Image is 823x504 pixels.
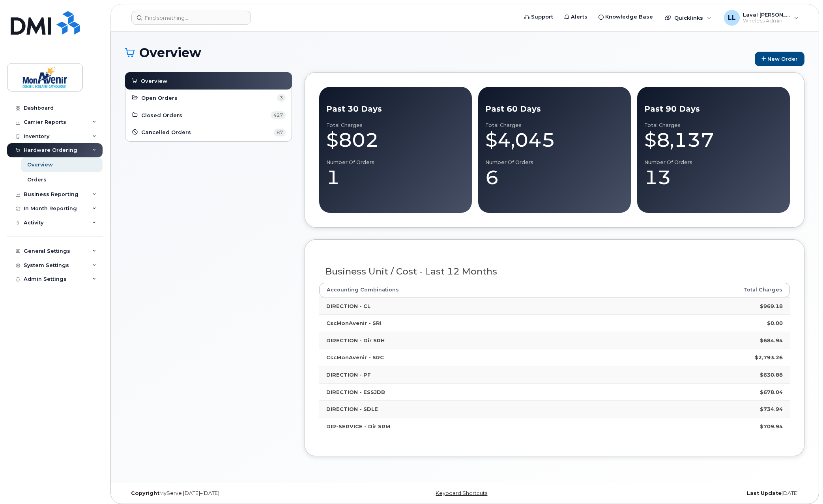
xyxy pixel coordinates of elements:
[767,320,783,326] strong: $0.00
[131,93,286,103] a: Open Orders 3
[760,423,783,429] strong: $709.94
[319,283,610,297] th: Accounting Combinations
[760,389,783,395] strong: $678.04
[326,303,370,309] strong: DIRECTION - CL
[274,129,286,136] span: 87
[644,122,783,129] div: Total Charges
[326,128,465,152] div: $802
[760,337,783,343] strong: $684.94
[326,159,465,166] div: Number of Orders
[485,103,624,115] div: Past 60 Days
[141,94,178,102] span: Open Orders
[271,111,286,119] span: 427
[326,122,465,129] div: Total Charges
[644,128,783,152] div: $8,137
[436,490,487,496] a: Keyboard Shortcuts
[125,46,751,60] h1: Overview
[760,303,783,309] strong: $969.18
[141,112,182,119] span: Closed Orders
[125,490,352,497] div: MyServe [DATE]–[DATE]
[326,406,378,412] strong: DIRECTION - SDLE
[644,166,783,189] div: 13
[747,490,782,496] strong: Last Update
[578,490,804,497] div: [DATE]
[131,110,286,120] a: Closed Orders 427
[326,103,465,115] div: Past 30 Days
[485,159,624,166] div: Number of Orders
[131,490,159,496] strong: Copyright
[326,423,390,429] strong: DIR-SERVICE - Dir SRM
[326,371,371,378] strong: DIRECTION - PF
[485,166,624,189] div: 6
[141,129,191,136] span: Cancelled Orders
[760,371,783,378] strong: $630.88
[326,354,384,360] strong: CscMonAvenir - SRC
[326,166,465,189] div: 1
[610,283,790,297] th: Total Charges
[644,103,783,115] div: Past 90 Days
[141,77,167,85] span: Overview
[326,320,382,326] strong: CscMonAvenir - SRI
[131,128,286,137] a: Cancelled Orders 87
[326,389,385,395] strong: DIRECTION - ESSJDB
[755,354,783,360] strong: $2,793.26
[326,337,385,343] strong: DIRECTION - Dir SRH
[325,267,784,276] h3: Business Unit / Cost - Last 12 Months
[644,159,783,166] div: Number of Orders
[485,128,624,152] div: $4,045
[485,122,624,129] div: Total Charges
[755,52,804,66] a: New Order
[277,94,286,102] span: 3
[131,76,286,86] a: Overview
[760,406,783,412] strong: $734.94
